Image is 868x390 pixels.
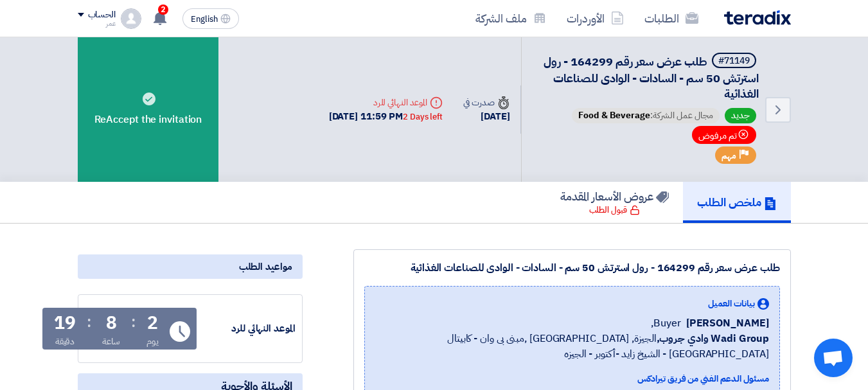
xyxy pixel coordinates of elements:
[147,314,158,332] div: 2
[463,109,509,124] div: [DATE]
[546,182,683,223] a: عروض الأسعار المقدمة قبول الطلب
[78,254,303,279] div: مواعيد الطلب
[199,321,296,336] div: الموعد النهائي للرد
[375,372,769,386] div: مسئول الدعم الفني من فريق تيرادكس
[697,195,777,209] h5: ملخص الطلب
[88,10,116,21] div: الحساب
[158,4,168,15] span: 2
[102,335,121,348] div: ساعة
[578,109,650,122] span: Food & Beverage
[589,204,640,217] div: قبول الطلب
[686,315,769,331] span: [PERSON_NAME]
[692,126,756,144] span: تم مرفوض
[191,15,218,24] span: English
[146,335,159,348] div: يوم
[683,182,791,223] a: ملخص الطلب
[329,96,443,109] div: الموعد النهائي للرد
[708,297,755,310] span: بيانات العميل
[657,331,769,346] b: Wadi Group وادي جروب,
[55,335,75,348] div: دقيقة
[87,310,91,333] div: :
[54,314,76,332] div: 19
[560,189,669,204] h5: عروض الأسعار المقدمة
[722,150,736,162] span: مهم
[651,315,680,331] span: Buyer,
[121,8,141,29] img: profile_test.png
[463,96,509,109] div: صدرت في
[718,57,750,66] div: #71149
[403,111,443,123] div: 2 Days left
[572,108,720,123] span: مجال عمل الشركة:
[634,3,709,33] a: الطلبات
[814,339,853,377] a: دردشة مفتوحة
[465,3,556,33] a: ملف الشركة
[725,108,756,123] span: جديد
[544,53,759,102] span: طلب عرض سعر رقم 164299 - رول استرتش 50 سم - السادات - الوادى للصناعات الغذائية
[329,109,443,124] div: [DATE] 11:59 PM
[724,10,791,25] img: Teradix logo
[131,310,136,333] div: :
[182,8,239,29] button: English
[364,260,780,276] div: طلب عرض سعر رقم 164299 - رول استرتش 50 سم - السادات - الوادى للصناعات الغذائية
[375,331,769,362] span: الجيزة, [GEOGRAPHIC_DATA] ,مبنى بى وان - كابيتال [GEOGRAPHIC_DATA] - الشيخ زايد -أكتوبر - الجيزه
[537,53,759,102] h5: طلب عرض سعر رقم 164299 - رول استرتش 50 سم - السادات - الوادى للصناعات الغذائية
[106,314,117,332] div: 8
[556,3,634,33] a: الأوردرات
[78,37,219,182] div: ReAccept the invitation
[78,20,116,27] div: عمر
